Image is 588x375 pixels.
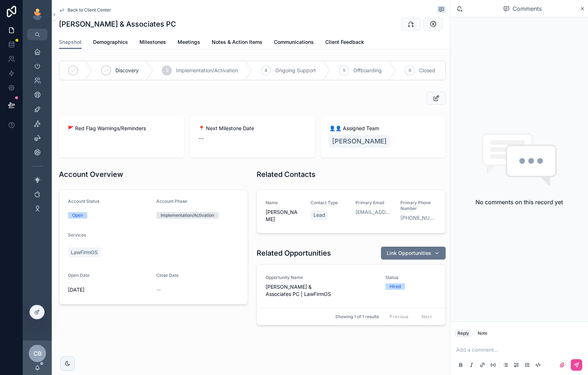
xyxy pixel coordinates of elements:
span: Contact Type [311,200,347,206]
span: Primary Phone Number [400,200,437,211]
h1: Related Opportunities [257,248,331,258]
a: Opportunity Name[PERSON_NAME] & Associates PC | LawFirmOSStatusHired [257,265,445,308]
span: CB [33,349,42,358]
span: Demographics [93,38,128,46]
button: Link Opportunities [381,247,446,260]
button: Note [475,329,490,338]
span: 5 [343,68,345,73]
div: Hired [390,283,401,290]
span: Account Status [68,198,99,204]
a: [PHONE_NUMBER] [400,214,437,221]
span: Communications [274,38,314,46]
span: 3 [166,68,168,73]
a: Milestones [139,36,166,50]
a: Demographics [93,36,128,50]
span: 👤👤 Assigned Team [329,125,437,132]
span: Lead [313,211,325,219]
a: Name[PERSON_NAME]Contact TypeLeadPrimary Email[EMAIL_ADDRESS][DOMAIN_NAME]Primary Phone Number[PH... [257,190,445,233]
h1: Related Contacts [257,169,316,179]
a: Snapshot [59,36,82,49]
a: Back to Client Center [59,7,111,13]
span: [PERSON_NAME] & Associates PC | LawFirmOS [266,283,377,298]
span: [PERSON_NAME] [332,136,387,146]
span: Snapshot [59,38,82,46]
span: Primary Email [355,200,392,206]
span: Back to Client Center [68,7,111,13]
a: Communications [274,36,314,50]
span: Ongoing Support [275,67,316,74]
span: [DATE] [68,286,151,293]
span: Discovery [115,67,139,74]
span: Showing 1 of 1 results [335,314,379,320]
a: Notes & Action Items [212,36,262,50]
div: Open [72,212,83,219]
a: Lead [311,210,328,220]
div: Note [478,330,487,336]
span: 📍 Next Milestone Date [198,125,306,132]
h1: Account Overview [59,169,123,179]
span: LawFirmOS [71,249,98,256]
img: App logo [32,9,43,20]
span: Account Phase [156,198,187,204]
span: Client Feedback [325,38,364,46]
span: Implementation/Activation [176,67,238,74]
span: Status [385,275,437,280]
span: Milestones [139,38,166,46]
a: LawFirmOS [68,247,101,257]
a: Meetings [178,36,200,50]
span: [PERSON_NAME] [266,209,302,223]
h2: No comments on this record yet [476,198,563,206]
span: Closed [419,67,435,74]
span: 🚩 Red Flag Warnings/Reminders [68,125,175,132]
span: Comments [513,4,542,13]
span: 4 [265,68,267,73]
div: Implementation/Activation [161,212,214,219]
span: Close Date [156,273,179,278]
button: Reply [455,329,472,338]
a: [EMAIL_ADDRESS][DOMAIN_NAME] [355,209,392,216]
h1: [PERSON_NAME] & Associates PC [59,19,176,29]
span: Opportunity Name [266,275,377,280]
a: Client Feedback [325,36,364,50]
span: Link Opportunities [387,250,431,257]
span: Name [266,200,302,206]
span: Meetings [178,38,200,46]
span: Notes & Action Items [212,38,262,46]
span: Offboarding [353,67,382,74]
span: Services [68,232,86,238]
span: Open Date [68,273,89,278]
a: [PERSON_NAME] [329,135,390,148]
div: scrollable content [23,40,52,224]
span: -- [198,133,204,143]
span: 6 [409,68,411,73]
span: -- [156,286,161,293]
